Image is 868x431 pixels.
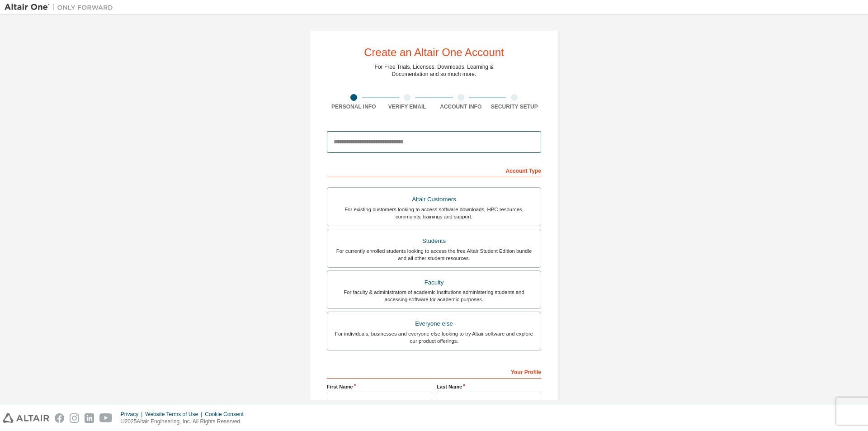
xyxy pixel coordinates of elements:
div: Cookie Consent [205,411,249,418]
label: First Name [327,383,431,390]
img: Altair One [5,3,118,12]
div: Website Terms of Use [145,411,205,418]
div: Faculty [333,276,535,289]
div: For Free Trials, Licenses, Downloads, Learning & Documentation and so much more. [375,63,494,78]
img: linkedin.svg [85,413,94,423]
p: © 2025 Altair Engineering, Inc. All Rights Reserved. [121,418,249,426]
label: Last Name [437,383,541,390]
div: Altair Customers [333,193,535,206]
div: Create an Altair One Account [364,47,504,58]
div: Your Profile [327,364,541,379]
div: For faculty & administrators of academic institutions administering students and accessing softwa... [333,289,535,303]
div: Students [333,235,535,247]
div: Privacy [121,411,145,418]
div: Personal Info [327,103,381,110]
div: For existing customers looking to access software downloads, HPC resources, community, trainings ... [333,206,535,220]
img: instagram.svg [70,413,79,423]
img: altair_logo.svg [3,413,49,423]
div: Account Type [327,163,541,177]
img: facebook.svg [55,413,64,423]
div: For individuals, businesses and everyone else looking to try Altair software and explore our prod... [333,330,535,345]
div: For currently enrolled students looking to access the free Altair Student Edition bundle and all ... [333,247,535,262]
div: Verify Email [381,103,434,110]
div: Security Setup [488,103,542,110]
img: youtube.svg [99,413,113,423]
div: Everyone else [333,317,535,330]
div: Account Info [434,103,488,110]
